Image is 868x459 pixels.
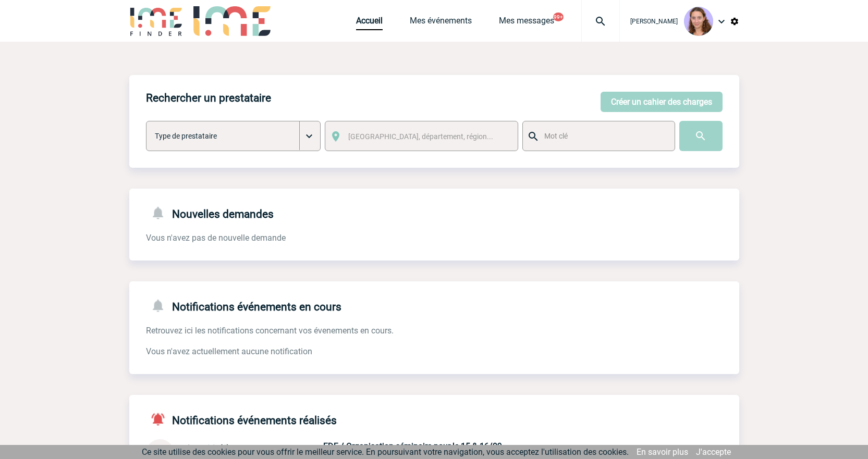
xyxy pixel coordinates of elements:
a: En savoir plus [637,447,688,457]
span: [GEOGRAPHIC_DATA], département, région... [348,132,493,141]
input: Mot clé [542,129,665,143]
img: IME-Finder [129,6,184,36]
a: J'accepte [696,447,731,457]
span: EDF / Organisation séminaire pour le 15 & 16/09 [323,441,502,451]
h4: Nouvelles demandes [146,205,274,220]
img: notifications-24-px-g.png [150,298,172,313]
span: [PERSON_NAME] [630,18,678,25]
img: 101030-1.png [684,7,713,36]
img: notifications-24-px-g.png [150,205,172,220]
span: Vous n'avez actuellement aucune notification [146,346,312,356]
span: admin 16 (1) [180,443,230,453]
a: Mes événements [410,16,472,30]
a: Mes messages [499,16,554,30]
span: Retrouvez ici les notifications concernant vos évenements en cours. [146,326,394,336]
span: Vous n'avez pas de nouvelle demande [146,233,286,243]
h4: Notifications événements en cours [146,298,341,313]
button: 99+ [553,13,564,21]
a: Accueil [356,16,383,30]
img: notifications-active-24-px-r.png [150,412,172,427]
h4: Rechercher un prestataire [146,92,271,104]
h4: Notifications événements réalisés [146,412,337,427]
span: Ce site utilise des cookies pour vous offrir le meilleur service. En poursuivant votre navigation... [142,447,629,457]
input: Submit [679,121,723,151]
